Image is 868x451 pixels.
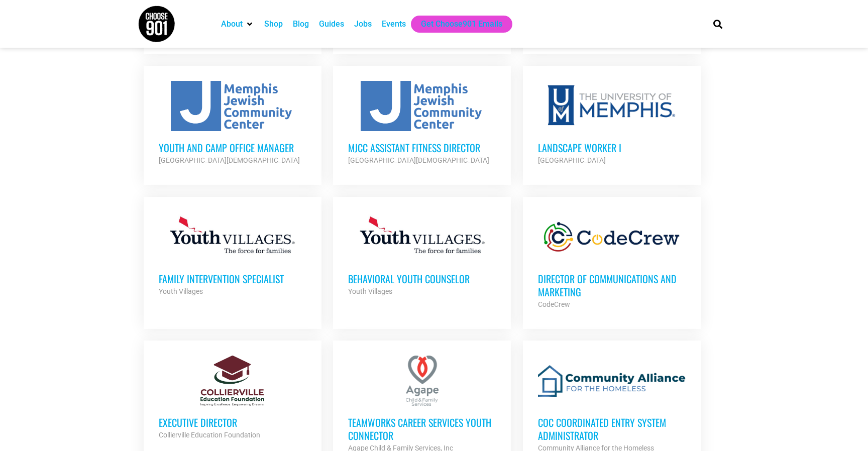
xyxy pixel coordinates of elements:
h3: Landscape Worker I [538,141,686,154]
h3: CoC Coordinated Entry System Administrator [538,416,686,442]
strong: [GEOGRAPHIC_DATA] [538,156,606,164]
a: Blog [293,18,309,30]
strong: Youth Villages [348,287,392,295]
h3: Director of Communications and Marketing [538,272,686,298]
a: Family Intervention Specialist Youth Villages [144,197,321,312]
h3: Family Intervention Specialist [159,272,306,285]
a: Director of Communications and Marketing CodeCrew [523,197,701,325]
h3: MJCC Assistant Fitness Director [348,141,496,154]
strong: CodeCrew [538,300,570,308]
strong: [GEOGRAPHIC_DATA][DEMOGRAPHIC_DATA] [348,156,489,164]
nav: Main nav [216,16,696,33]
a: Events [382,18,406,30]
h3: Behavioral Youth Counselor [348,272,496,285]
div: About [216,16,259,33]
strong: Youth Villages [159,287,203,295]
a: About [221,18,243,30]
strong: [GEOGRAPHIC_DATA][DEMOGRAPHIC_DATA] [159,156,300,164]
a: Get Choose901 Emails [421,18,502,30]
a: MJCC Assistant Fitness Director [GEOGRAPHIC_DATA][DEMOGRAPHIC_DATA] [333,66,511,181]
a: Youth and Camp Office Manager [GEOGRAPHIC_DATA][DEMOGRAPHIC_DATA] [144,66,321,181]
h3: Executive Director [159,416,306,429]
a: Guides [319,18,344,30]
strong: Collierville Education Foundation [159,431,260,439]
h3: TeamWorks Career Services Youth Connector [348,416,496,442]
a: Behavioral Youth Counselor Youth Villages [333,197,511,312]
a: Shop [264,18,283,30]
a: Landscape Worker I [GEOGRAPHIC_DATA] [523,66,701,181]
a: Jobs [354,18,372,30]
h3: Youth and Camp Office Manager [159,141,306,154]
div: Search [710,16,726,32]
